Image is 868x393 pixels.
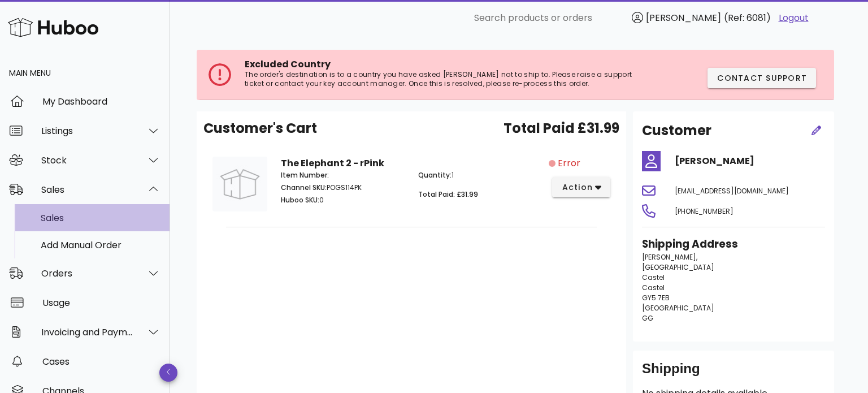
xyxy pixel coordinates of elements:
span: Quantity: [418,170,452,180]
p: POGS114PK [281,183,405,193]
span: Channel SKU: [281,183,327,192]
span: action [561,182,593,193]
span: [GEOGRAPHIC_DATA] [642,262,714,272]
span: [GEOGRAPHIC_DATA] [642,303,714,313]
img: Huboo Logo [8,15,98,40]
strong: The Elephant 2 - rPink [281,157,384,170]
span: Contact Support [717,72,807,84]
span: Customer's Cart [203,118,317,139]
div: Listings [41,126,133,136]
p: 0 [281,195,405,205]
span: [PERSON_NAME], [642,252,697,262]
button: Contact Support [708,68,816,88]
span: GY5 7EB [642,293,670,303]
span: Huboo SKU: [281,195,319,205]
span: Castel [642,283,665,292]
span: [PERSON_NAME] [646,11,721,24]
span: [EMAIL_ADDRESS][DOMAIN_NAME] [675,186,789,196]
div: Cases [42,356,160,367]
div: Invoicing and Payments [41,327,133,338]
p: The order's destination is to a country you have asked [PERSON_NAME] not to ship to. Please raise... [245,70,652,88]
div: Stock [41,155,133,166]
div: Orders [41,268,133,279]
span: GG [642,313,653,323]
span: [PHONE_NUMBER] [675,206,734,216]
span: Excluded Country [245,58,331,71]
h4: [PERSON_NAME] [675,154,825,168]
div: Sales [41,213,160,223]
a: Logout [779,11,809,25]
span: Error [558,157,580,170]
div: My Dashboard [42,96,160,107]
span: Total Paid £31.99 [504,118,619,139]
span: Total Paid: £31.99 [418,189,478,199]
h2: Customer [642,120,711,141]
span: (Ref: 6081) [724,11,771,24]
div: Sales [41,184,133,195]
div: Shipping [642,360,825,387]
div: Add Manual Order [41,240,160,251]
p: 1 [418,170,542,180]
span: Castel [642,273,665,282]
button: action [552,177,610,197]
span: Item Number: [281,170,329,180]
h3: Shipping Address [642,236,825,252]
div: Usage [42,297,160,308]
img: Product Image [212,157,267,211]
